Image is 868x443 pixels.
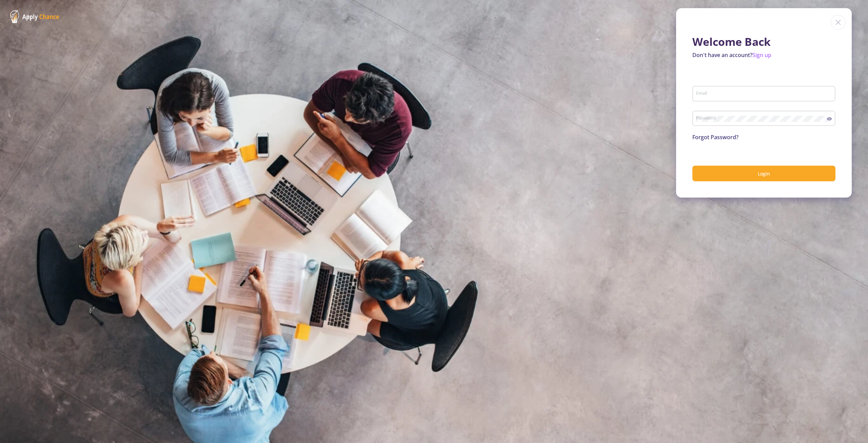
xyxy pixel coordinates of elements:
a: Forgot Password? [692,133,738,141]
a: Sign up [752,51,771,59]
button: Login [692,166,835,182]
p: Don't have an account? [692,51,835,59]
h1: Welcome Back [692,35,835,48]
img: ApplyChance Logo [10,10,59,23]
img: close icon [831,15,846,30]
span: Login [758,170,770,177]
